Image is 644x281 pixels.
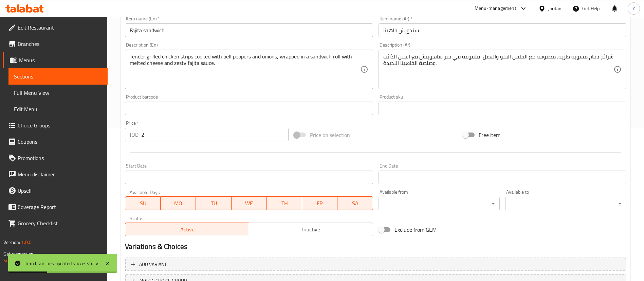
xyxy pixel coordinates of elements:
[141,128,289,141] input: Please enter price
[3,182,108,199] a: Upsell
[18,170,102,178] span: Menu disclaimer
[3,117,108,134] a: Choice Groups
[161,196,196,210] button: MO
[234,198,264,208] span: WE
[128,225,246,234] span: Active
[3,150,108,166] a: Promotions
[125,242,626,252] h2: Variations & Choices
[18,219,102,227] span: Grocery Checklist
[130,53,360,86] textarea: Tender grilled chicken strips cooked with bell peppers and onions, wrapped in a sandwich roll wit...
[3,238,20,247] span: Version:
[19,56,102,64] span: Menus
[379,23,626,37] input: Enter name Ar
[21,238,32,247] span: 1.0.0
[270,198,299,208] span: TH
[383,53,613,86] textarea: شرائح دجاج مشوية طرية، مطبوخة مع الفلفل الحلو والبصل، ملفوفة في خبز ساندويتش مع الجبن الذائب وصلص...
[18,203,102,211] span: Coverage Report
[199,198,228,208] span: TU
[128,198,158,208] span: SU
[125,223,249,236] button: Active
[3,249,35,258] span: Get support on:
[505,197,626,210] div: ​
[18,23,102,32] span: Edit Restaurant
[139,260,167,269] span: Add variant
[340,198,370,208] span: SA
[125,196,161,210] button: SU
[305,198,335,208] span: FR
[267,196,302,210] button: TH
[3,166,108,182] a: Menu disclaimer
[394,226,437,234] span: Exclude from GEM
[130,130,139,139] p: JOD
[3,199,108,215] a: Coverage Report
[18,154,102,162] span: Promotions
[475,4,516,13] div: Menu-management
[379,102,626,115] input: Please enter product sku
[163,198,193,208] span: MO
[3,256,47,265] a: Support.OpsPlatform
[14,72,102,81] span: Sections
[3,36,108,52] a: Branches
[232,196,267,210] button: WE
[196,196,231,210] button: TU
[125,23,373,37] input: Enter name En
[479,131,500,139] span: Free item
[310,131,350,139] span: Price on selection
[379,197,500,210] div: ​
[302,196,337,210] button: FR
[18,40,102,48] span: Branches
[3,19,108,36] a: Edit Restaurant
[18,187,102,195] span: Upsell
[14,105,102,113] span: Edit Menu
[252,225,370,234] span: Inactive
[8,68,108,85] a: Sections
[24,260,98,267] div: Item branches updated successfully
[125,258,626,271] button: Add variant
[14,89,102,97] span: Full Menu View
[548,5,562,12] div: Jordan
[3,215,108,231] a: Grocery Checklist
[8,101,108,117] a: Edit Menu
[249,223,373,236] button: Inactive
[18,121,102,129] span: Choice Groups
[18,138,102,146] span: Coupons
[337,196,373,210] button: SA
[632,5,635,12] span: Y
[8,85,108,101] a: Full Menu View
[3,52,108,68] a: Menus
[125,102,373,115] input: Please enter product barcode
[3,134,108,150] a: Coupons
